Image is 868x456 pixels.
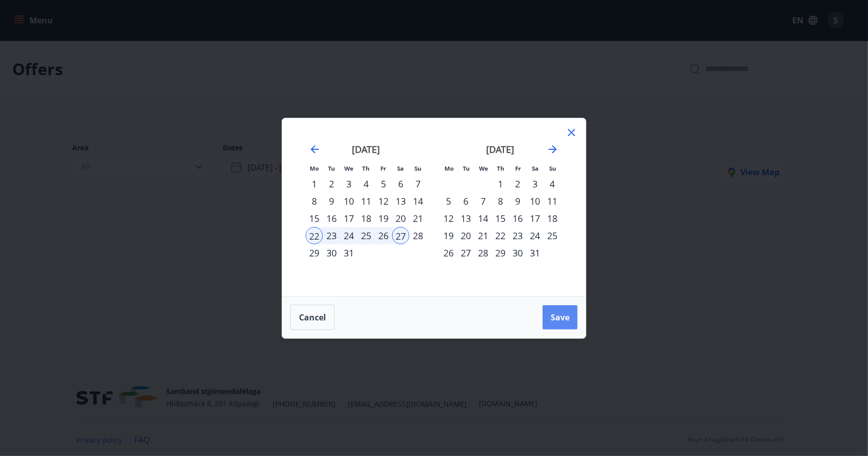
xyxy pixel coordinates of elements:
small: Mo [444,165,454,172]
td: Selected as start date. Monday, December 22, 2025 [306,227,323,244]
td: Choose Thursday, December 4, 2025 as your check-in date. It’s available. [357,175,375,192]
div: 23 [323,227,340,244]
td: Choose Thursday, December 11, 2025 as your check-in date. It’s available. [357,192,375,210]
td: Choose Tuesday, January 27, 2026 as your check-in date. It’s available. [457,244,474,262]
div: 9 [323,192,340,210]
td: Choose Monday, January 26, 2026 as your check-in date. It’s available. [440,244,457,262]
div: 29 [492,244,509,262]
div: 4 [357,175,375,192]
small: Tu [328,165,335,172]
div: 25 [357,227,375,244]
div: 1 [492,175,509,192]
td: Choose Sunday, January 18, 2026 as your check-in date. It’s available. [544,210,561,227]
td: Choose Friday, January 2, 2026 as your check-in date. It’s available. [509,175,526,192]
div: 9 [509,192,526,210]
div: 3 [340,175,357,192]
div: 10 [526,192,544,210]
div: 6 [392,175,409,192]
div: 21 [409,210,427,227]
td: Choose Wednesday, December 31, 2025 as your check-in date. It’s available. [340,244,357,262]
div: 15 [306,210,323,227]
td: Choose Saturday, January 10, 2026 as your check-in date. It’s available. [526,192,544,210]
small: Su [549,165,556,172]
td: Choose Wednesday, January 21, 2026 as your check-in date. It’s available. [474,227,492,244]
div: 27 [457,244,474,262]
td: Choose Thursday, January 29, 2026 as your check-in date. It’s available. [492,244,509,262]
td: Choose Wednesday, January 14, 2026 as your check-in date. It’s available. [474,210,492,227]
div: 5 [375,175,392,192]
small: Fr [516,165,521,172]
td: Choose Friday, January 16, 2026 as your check-in date. It’s available. [509,210,526,227]
div: 23 [509,227,526,244]
div: 27 [392,227,409,244]
small: Th [363,165,370,172]
td: Choose Wednesday, December 3, 2025 as your check-in date. It’s available. [340,175,357,192]
td: Choose Wednesday, December 17, 2025 as your check-in date. It’s available. [340,210,357,227]
div: Move backward to switch to the previous month. [309,143,321,155]
td: Choose Monday, December 29, 2025 as your check-in date. It’s available. [306,244,323,262]
div: 20 [392,210,409,227]
small: Tu [463,165,470,172]
div: Calendar [294,131,574,284]
div: 28 [409,227,427,244]
div: 21 [474,227,492,244]
div: 18 [357,210,375,227]
div: 22 [306,227,323,244]
div: 3 [526,175,544,192]
td: Choose Sunday, December 28, 2025 as your check-in date. It’s available. [409,227,427,244]
strong: [DATE] [352,143,380,155]
td: Selected. Thursday, December 25, 2025 [357,227,375,244]
td: Choose Sunday, January 25, 2026 as your check-in date. It’s available. [544,227,561,244]
td: Choose Sunday, December 21, 2025 as your check-in date. It’s available. [409,210,427,227]
div: 31 [340,244,357,262]
div: 22 [492,227,509,244]
small: We [479,165,488,172]
td: Choose Thursday, January 22, 2026 as your check-in date. It’s available. [492,227,509,244]
div: 17 [340,210,357,227]
td: Choose Monday, December 8, 2025 as your check-in date. It’s available. [306,192,323,210]
div: 7 [409,175,427,192]
button: Cancel [290,305,335,330]
td: Choose Tuesday, January 13, 2026 as your check-in date. It’s available. [457,210,474,227]
div: 19 [440,227,457,244]
td: Choose Sunday, December 7, 2025 as your check-in date. It’s available. [409,175,427,192]
div: Move forward to switch to the next month. [547,143,559,155]
td: Choose Saturday, January 3, 2026 as your check-in date. It’s available. [526,175,544,192]
div: 19 [375,210,392,227]
td: Choose Friday, December 12, 2025 as your check-in date. It’s available. [375,192,392,210]
div: 2 [509,175,526,192]
small: Sa [532,165,539,172]
td: Choose Monday, December 1, 2025 as your check-in date. It’s available. [306,175,323,192]
div: 29 [306,244,323,262]
td: Selected as end date. Saturday, December 27, 2025 [392,227,409,244]
td: Choose Tuesday, January 6, 2026 as your check-in date. It’s available. [457,192,474,210]
td: Choose Sunday, January 4, 2026 as your check-in date. It’s available. [544,175,561,192]
span: Save [551,312,570,323]
td: Choose Saturday, December 20, 2025 as your check-in date. It’s available. [392,210,409,227]
td: Choose Tuesday, January 20, 2026 as your check-in date. It’s available. [457,227,474,244]
td: Choose Friday, January 23, 2026 as your check-in date. It’s available. [509,227,526,244]
div: 24 [340,227,357,244]
div: 30 [323,244,340,262]
small: We [344,165,353,172]
div: 8 [492,192,509,210]
div: 14 [474,210,492,227]
div: 13 [392,192,409,210]
td: Choose Saturday, December 6, 2025 as your check-in date. It’s available. [392,175,409,192]
td: Choose Tuesday, December 9, 2025 as your check-in date. It’s available. [323,192,340,210]
td: Choose Saturday, December 13, 2025 as your check-in date. It’s available. [392,192,409,210]
div: 8 [306,192,323,210]
span: Cancel [299,312,326,323]
div: 2 [323,175,340,192]
td: Choose Monday, December 15, 2025 as your check-in date. It’s available. [306,210,323,227]
div: 5 [440,192,457,210]
td: Selected. Friday, December 26, 2025 [375,227,392,244]
div: 28 [474,244,492,262]
div: 10 [340,192,357,210]
div: 4 [544,175,561,192]
td: Choose Monday, January 19, 2026 as your check-in date. It’s available. [440,227,457,244]
td: Choose Friday, December 5, 2025 as your check-in date. It’s available. [375,175,392,192]
small: Th [497,165,505,172]
td: Choose Wednesday, January 7, 2026 as your check-in date. It’s available. [474,192,492,210]
td: Choose Sunday, January 11, 2026 as your check-in date. It’s available. [544,192,561,210]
